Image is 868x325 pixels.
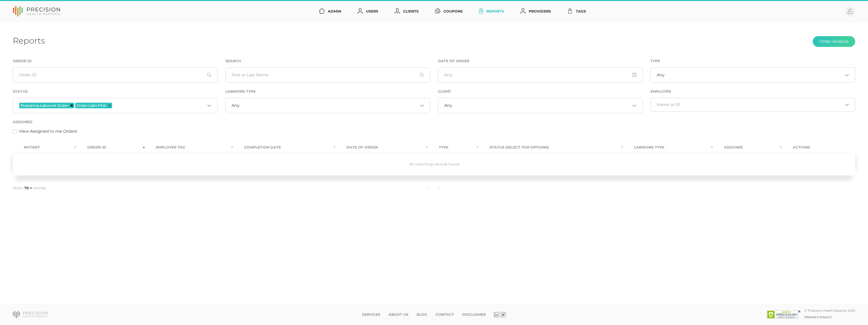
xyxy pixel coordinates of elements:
label: Employer [650,89,671,94]
a: Users [355,7,380,16]
label: View Assigned to me Orders [19,128,77,134]
th: Status (Select for Options) : activate to sort column ascending [479,142,623,153]
div: Search for option [438,98,643,113]
a: About Us [388,312,408,317]
label: Status [13,89,28,94]
input: Search for option [240,103,418,108]
a: Admin [317,7,343,16]
label: Type [650,59,660,63]
a: Coupons [433,7,465,16]
input: First or Last Name [225,67,430,83]
span: Any [657,72,665,78]
th: Type : activate to sort column ascending [428,142,479,153]
label: Order ID [13,59,32,63]
label: Client [438,89,451,94]
th: Labwork Type : activate to sort column ascending [623,142,713,153]
div: Search for option [225,98,430,113]
button: Deselect Order Labs First [108,104,111,107]
label: Labwork Type [225,89,256,94]
a: Disclaimer [462,312,486,317]
div: © Precision Health Reports, 2025 [805,309,855,312]
a: Clients [393,7,421,16]
th: Date Of Order : activate to sort column ascending [335,142,428,153]
select: Showentries [23,185,33,191]
div: Search for option [650,98,855,112]
a: Blog [417,312,427,317]
input: Search for option [665,72,843,78]
th: Assignee : activate to sort column ascending [713,142,782,153]
div: Search for option [650,67,855,83]
a: Reports [477,7,506,16]
input: Search for option [452,103,631,108]
th: Completion Date : activate to sort column ascending [233,142,335,153]
a: Tags [565,7,588,16]
th: Employer Tag : activate to sort column ascending [145,142,233,153]
a: Services [362,312,380,317]
th: Order ID : activate to sort column ascending [76,142,145,153]
th: Patient : activate to sort column ascending [13,142,76,153]
input: Search for option [657,102,843,107]
a: Providers [518,7,553,16]
label: Show entries [13,185,46,191]
input: Any [438,67,643,83]
span: Any [444,103,452,108]
h1: Reports [13,36,45,46]
td: No matching records found [13,153,855,175]
button: Deselect Preparing Labwork Order [70,104,73,107]
button: Order Analysis [813,36,855,47]
input: Search for option [113,102,205,109]
a: Privacy Policy [805,315,832,319]
span: Order Labs First [77,104,106,107]
th: Actions [782,142,855,153]
label: Assigned [13,120,32,124]
span: Preparing Labwork Order [20,104,68,107]
img: SSL site seal - click to verify [767,310,800,319]
label: Date of Order [438,59,469,63]
label: Search [225,59,241,63]
input: Order ID [13,67,218,83]
a: Contact [436,312,454,317]
div: Search for option [13,98,218,113]
span: Any [232,103,240,108]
